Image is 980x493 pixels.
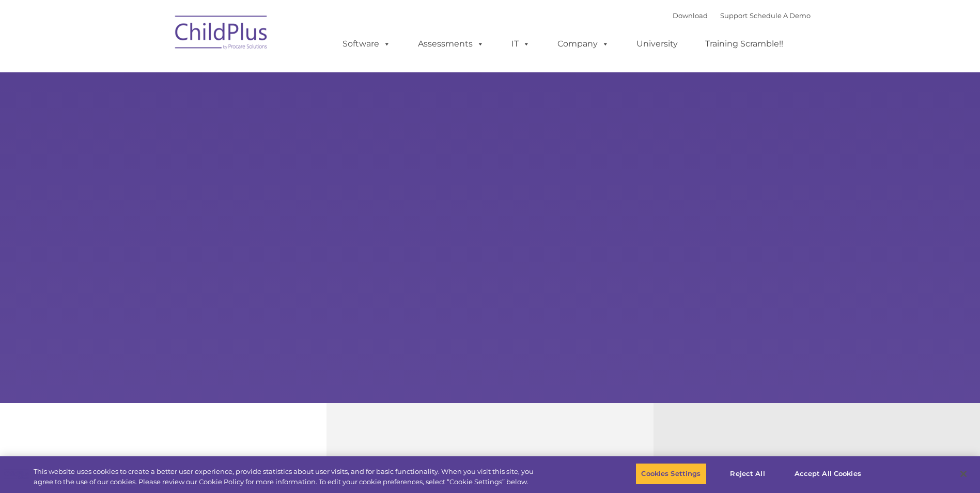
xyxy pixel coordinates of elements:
a: University [626,34,688,54]
a: Company [547,34,619,54]
a: Software [332,34,401,54]
button: Accept All Cookies [789,463,867,485]
a: IT [501,34,540,54]
a: Assessments [408,34,494,54]
font: | [673,11,811,20]
button: Cookies Settings [635,463,706,485]
a: Support [720,11,748,20]
button: Close [952,463,975,485]
a: Schedule A Demo [750,11,811,20]
button: Reject All [715,463,780,485]
div: This website uses cookies to create a better user experience, provide statistics about user visit... [34,467,539,487]
a: Download [673,11,708,20]
img: ChildPlus by Procare Solutions [170,8,273,60]
a: Training Scramble!! [695,34,794,54]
